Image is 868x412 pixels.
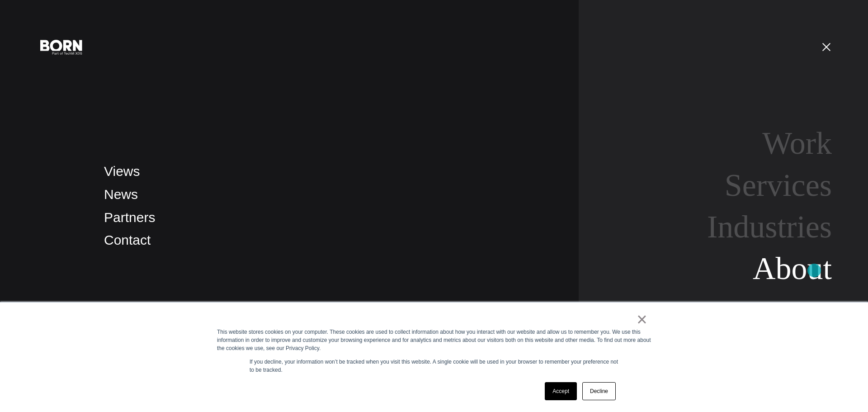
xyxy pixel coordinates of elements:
[725,168,832,203] a: Services
[545,382,577,400] a: Accept
[816,37,837,56] button: Open
[104,210,155,225] a: Partners
[104,187,138,202] a: News
[104,164,140,179] a: Views
[104,232,151,247] a: Contact
[582,382,616,400] a: Decline
[753,251,832,286] a: About
[637,315,647,323] a: ×
[217,328,651,352] div: This website stores cookies on your computer. These cookies are used to collect information about...
[762,126,832,161] a: Work
[250,358,618,374] p: If you decline, your information won’t be tracked when you visit this website. A single cookie wi...
[707,209,832,244] a: Industries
